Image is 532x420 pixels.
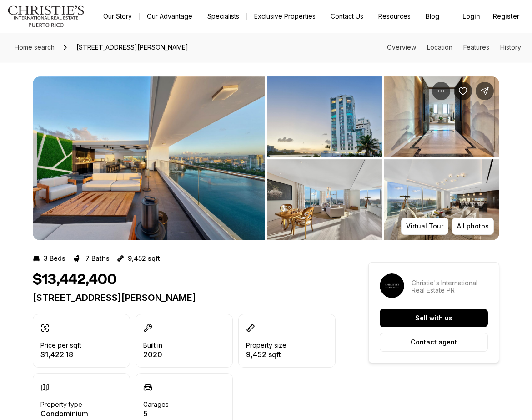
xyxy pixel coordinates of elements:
p: 9,452 sqft [246,351,286,358]
a: Our Story [96,10,139,23]
span: Register [493,13,519,20]
p: Sell with us [415,314,452,322]
p: Property size [246,342,286,349]
li: 2 of 13 [267,76,499,240]
a: Skip to: History [500,43,521,51]
button: Contact Us [323,10,371,23]
p: [STREET_ADDRESS][PERSON_NAME] [33,292,336,303]
span: Home search [15,43,55,51]
button: All photos [452,218,494,235]
p: Christie's International Real Estate PR [412,279,488,294]
button: Contact agent [380,333,488,352]
h1: $13,442,400 [33,271,117,288]
button: View image gallery [33,76,265,240]
p: All photos [457,223,489,230]
p: Price per sqft [40,342,81,349]
nav: Page section menu [387,44,521,51]
button: View image gallery [384,159,500,240]
p: 5 [143,410,169,417]
a: Blog [418,10,447,23]
button: Virtual Tour [401,218,448,235]
span: Login [462,13,480,20]
a: Exclusive Properties [247,10,323,23]
button: Register [487,7,525,25]
a: Resources [371,10,418,23]
a: Skip to: Features [463,43,489,51]
p: Virtual Tour [406,223,443,230]
button: View image gallery [384,76,500,157]
button: View image gallery [267,159,382,240]
a: Our Advantage [140,10,200,23]
p: Contact agent [411,339,457,346]
button: Save Property: 1004 ASHFORD AVE #Penthouse [454,82,472,100]
p: Garages [143,401,169,408]
a: Specialists [200,10,246,23]
div: Listing Photos [33,76,499,240]
button: Login [457,7,486,25]
span: [STREET_ADDRESS][PERSON_NAME] [73,40,192,55]
button: Share Property: 1004 ASHFORD AVE #Penthouse [476,82,494,100]
button: Property options [432,82,450,100]
p: 2020 [143,351,162,358]
p: 3 Beds [44,255,65,262]
p: 7 Baths [85,255,110,262]
a: Skip to: Location [427,43,452,51]
li: 1 of 13 [33,76,265,240]
button: 7 Baths [73,251,110,266]
a: Home search [11,40,58,55]
p: Condominium [40,410,88,417]
p: Built in [143,342,162,349]
button: Sell with us [380,309,488,327]
p: 9,452 sqft [128,255,160,262]
p: $1,422.18 [40,351,81,358]
a: Skip to: Overview [387,43,416,51]
button: View image gallery [267,76,382,157]
img: logo [7,5,85,27]
p: Property type [40,401,82,408]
